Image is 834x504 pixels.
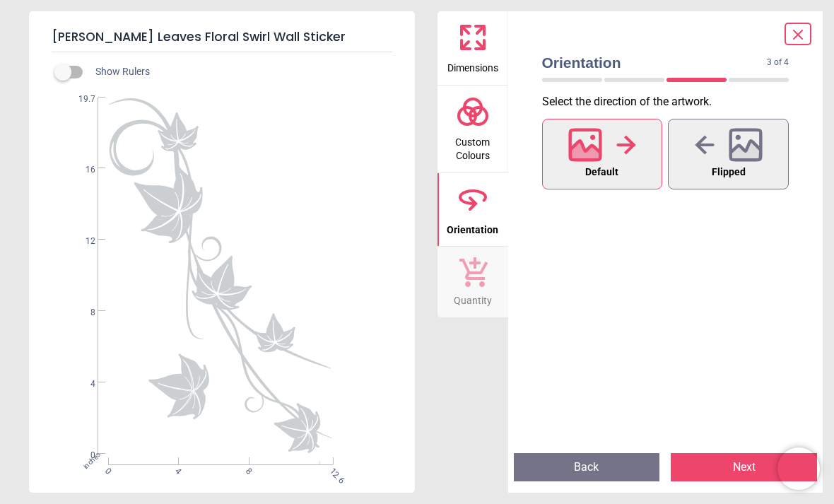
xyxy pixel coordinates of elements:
span: 16 [69,164,95,176]
p: Select the direction of the artwork . [542,94,801,110]
h5: [PERSON_NAME] Leaves Floral Swirl Wall Sticker [52,23,392,52]
span: 0 [69,450,95,462]
span: 19.7 [69,93,95,105]
button: Next [671,453,817,481]
button: Flipped [668,119,789,189]
span: Orientation [542,52,768,73]
span: 12.6 [327,466,336,475]
span: 8 [69,307,95,319]
span: Orientation [447,216,498,238]
span: Flipped [712,163,746,182]
span: 8 [242,466,252,475]
span: Quantity [454,287,492,308]
span: 4 [69,378,95,390]
span: Default [585,163,618,182]
button: Orientation [437,173,508,247]
button: Back [514,453,660,481]
span: Custom Colours [439,129,507,163]
span: 0 [102,466,111,475]
span: 4 [172,466,182,475]
button: Default [542,119,663,189]
button: Quantity [437,247,508,317]
span: Dimensions [447,54,498,76]
div: Show Rulers [63,64,415,81]
button: Custom Colours [437,86,508,172]
button: Dimensions [437,11,508,85]
span: 12 [69,235,95,247]
span: 3 of 4 [767,57,789,69]
iframe: Brevo live chat [777,447,820,490]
